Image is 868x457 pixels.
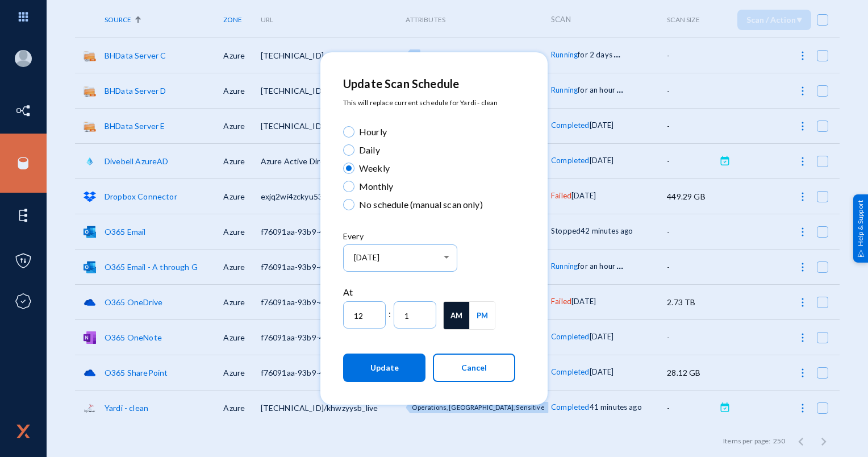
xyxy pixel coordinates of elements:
[354,125,387,139] span: Hourly
[444,302,469,329] button: AM
[354,252,379,262] span: [DATE]
[470,302,495,329] button: PM
[343,285,516,299] div: At
[370,363,399,372] span: Update
[354,180,393,193] span: Monthly
[343,75,516,92] div: Update Scan Schedule
[343,354,425,382] button: Update
[389,307,391,321] span: :
[354,161,390,175] span: Weekly
[433,354,515,382] button: Cancel
[354,198,483,211] span: No schedule (manual scan only)
[343,230,516,242] div: Every
[343,98,516,108] p: This will replace current schedule for Yardi - clean
[461,363,487,372] span: Cancel
[354,143,380,157] span: Daily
